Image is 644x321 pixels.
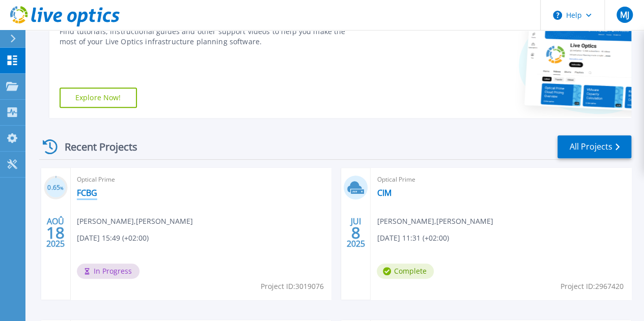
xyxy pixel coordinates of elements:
span: In Progress [77,264,139,279]
span: % [60,185,64,191]
span: Optical Prime [77,174,325,185]
span: [PERSON_NAME] , [PERSON_NAME] [77,216,193,227]
span: [DATE] 15:49 (+02:00) [77,232,149,244]
span: Optical Prime [377,174,625,185]
a: FCBG [77,188,97,198]
span: Project ID: 3019076 [260,281,323,292]
span: MJ [620,11,629,19]
a: CIM [377,188,391,198]
a: All Projects [557,135,631,158]
span: [DATE] 11:31 (+02:00) [377,232,449,244]
span: 8 [351,228,360,237]
div: JUI 2025 [346,214,366,251]
h3: 0.65 [44,182,68,194]
div: Recent Projects [39,134,151,159]
span: Complete [377,264,434,279]
span: Project ID: 2967420 [561,281,624,292]
a: Explore Now! [60,87,137,108]
div: Find tutorials, instructional guides and other support videos to help you make the most of your L... [60,26,362,47]
span: 18 [46,228,65,237]
span: [PERSON_NAME] , [PERSON_NAME] [377,216,493,227]
div: AOÛ 2025 [46,214,65,251]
